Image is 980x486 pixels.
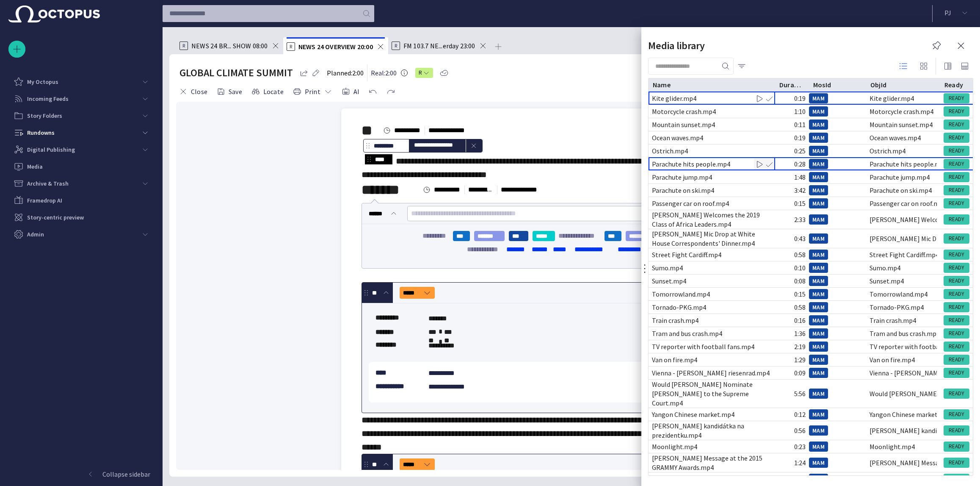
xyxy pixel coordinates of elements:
div: 2:19 [794,342,806,351]
span: MAM [812,108,825,114]
span: READY [944,410,969,419]
span: READY [944,186,969,194]
div: Sumo.mp4 [652,263,683,272]
span: MAM [812,357,825,363]
span: MAM [812,135,825,141]
div: Would Joe Biden Nominate Barack Obama to the Supreme Court.mp4 [870,389,937,398]
div: 0:09 [794,368,806,378]
div: Sunset.mp4 [652,276,686,286]
div: 1:36 [794,329,806,338]
div: President Obama’s Message at the 2015 GRAMMY Awards.mp4 [870,458,937,467]
div: Tomorrowland.mp4 [870,289,928,299]
div: Van on fire.mp4 [652,355,697,364]
span: MAM [812,370,825,376]
span: READY [944,369,969,377]
div: 1:29 [794,355,806,364]
span: READY [944,316,969,325]
div: Parachute hits people.mp4 [870,159,937,169]
span: READY [944,215,969,224]
div: Name [653,81,671,89]
div: [PERSON_NAME] Welcomes the 2019 Class of Africa Leaders.mp4 [652,210,772,229]
span: READY [944,264,969,272]
div: Tram and bus crash.mp4 [652,329,722,338]
span: MAM [812,236,825,242]
span: READY [944,199,969,208]
div: Kite glider.mp4 [870,94,914,103]
div: Motorcycle crash.mp4 [870,107,933,116]
div: Parachute on ski.mp4 [652,186,714,195]
span: MAM [812,391,825,397]
div: 0:15 [794,289,806,299]
div: 0:10 [794,263,806,272]
div: 0:28 [794,159,806,169]
div: Ocean waves.mp4 [870,133,921,142]
div: 0:16 [794,316,806,325]
div: President Obama's Mic Drop at White House Correspondents' Dinner.mp4 [870,234,937,243]
span: READY [944,120,969,129]
span: READY [944,290,969,298]
div: Moonlight.mp4 [652,442,697,451]
div: 0:25 [794,146,806,156]
div: TV reporter with football fans.mp4 [652,342,754,351]
div: Street Fight Cardiff.mp4 [652,250,721,259]
div: 0:58 [794,250,806,259]
div: Zuzana Čaputová kandidátka na prezidentku.mp4 [870,426,937,435]
span: MAM [812,252,825,258]
div: 0:08 [794,276,806,286]
span: MAM [812,95,825,101]
div: Kite glider.mp4 [652,94,696,103]
span: READY [944,389,969,398]
div: Motorcycle crash.mp4 [652,107,716,116]
span: READY [944,342,969,351]
div: Street Fight Cardiff.mp4 [870,250,937,259]
div: 0:12 [794,410,806,419]
div: [PERSON_NAME] Message at the 2015 GRAMMY Awards.mp4 [652,453,772,472]
div: Ostrich.mp4 [652,146,688,156]
span: READY [944,234,969,243]
span: READY [944,329,969,338]
div: 1:10 [794,107,806,116]
div: 1:24 [794,458,806,467]
div: Vienna - Prater riesenrad.mp4 [870,368,937,378]
div: Tomorrowland.mp4 [652,289,710,299]
div: Passenger car on roof.mp4 [870,199,937,208]
div: Resize sidebar [638,257,651,280]
div: 0:19 [794,94,806,103]
span: READY [944,250,969,259]
div: [PERSON_NAME] Mic Drop at White House Correspondents' Dinner.mp4 [652,229,772,248]
div: Van on fire.mp4 [870,355,915,364]
span: MAM [812,291,825,297]
div: Train crash.mp4 [652,316,698,325]
span: MAM [812,317,825,323]
span: MAM [812,174,825,180]
div: 0:56 [794,426,806,435]
div: 0:23 [794,442,806,451]
span: READY [944,426,969,435]
span: MAM [812,411,825,417]
div: Ocean waves.mp4 [652,133,703,142]
div: 1:48 [794,172,806,182]
span: MAM [812,330,825,336]
span: READY [944,147,969,155]
div: 5:56 [794,389,806,398]
div: Mountain sunset.mp4 [870,120,933,129]
div: Tornado-PKG.mp4 [652,303,706,312]
div: 0:11 [794,120,806,129]
span: MAM [812,187,825,193]
div: Parachute jump.mp4 [870,172,930,182]
div: 0:58 [794,303,806,312]
span: READY [944,355,969,364]
div: TV reporter with football fans.mp4 [870,342,937,351]
span: READY [944,107,969,116]
span: MAM [812,265,825,271]
div: Tram and bus crash.mp4 [870,329,937,338]
span: MAM [812,217,825,222]
div: Yangon Chinese market.mp4 [652,410,734,419]
div: 0:15 [794,199,806,208]
span: MAM [812,278,825,284]
div: President Obama Welcomes the 2019 Class of Africa Leaders.mp4 [870,215,937,224]
div: 3:42 [794,186,806,195]
div: Parachute on ski.mp4 [870,186,932,195]
span: MAM [812,460,825,466]
span: MAM [812,304,825,310]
